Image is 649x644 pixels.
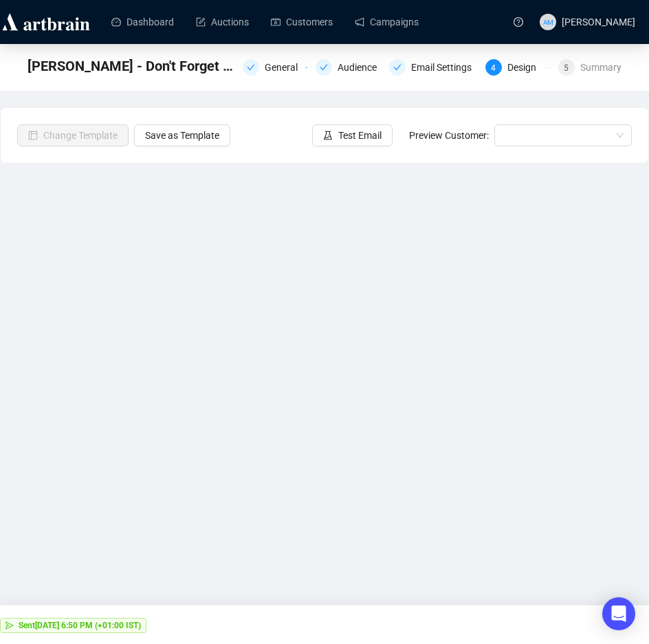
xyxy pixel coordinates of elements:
[564,63,569,73] span: 5
[558,59,621,76] div: 5Summary
[27,55,234,77] span: Townley - Don't Forget to Bid - DAY 2
[145,128,219,143] span: Save as Template
[491,63,496,73] span: 4
[411,59,480,76] div: Email Settings
[542,16,553,27] span: AM
[320,63,328,71] span: check
[243,59,307,76] div: General
[393,63,401,71] span: check
[19,621,141,630] strong: Sent [DATE] 6:50 PM (+01:00 IST)
[409,130,489,141] span: Preview Customer:
[562,16,635,27] span: [PERSON_NAME]
[5,621,14,630] span: send
[338,128,382,143] span: Test Email
[196,4,249,40] a: Auctions
[514,17,523,27] span: question-circle
[111,4,174,40] a: Dashboard
[316,59,380,76] div: Audience
[602,597,635,630] div: Open Intercom Messenger
[134,124,230,146] button: Save as Template
[355,4,419,40] a: Campaigns
[323,131,333,140] span: experiment
[507,59,544,76] div: Design
[580,59,621,76] div: Summary
[265,59,306,76] div: General
[247,63,255,71] span: check
[485,59,550,76] div: 4Design
[338,59,385,76] div: Audience
[389,59,477,76] div: Email Settings
[312,124,393,146] button: Test Email
[17,124,129,146] button: Change Template
[271,4,333,40] a: Customers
